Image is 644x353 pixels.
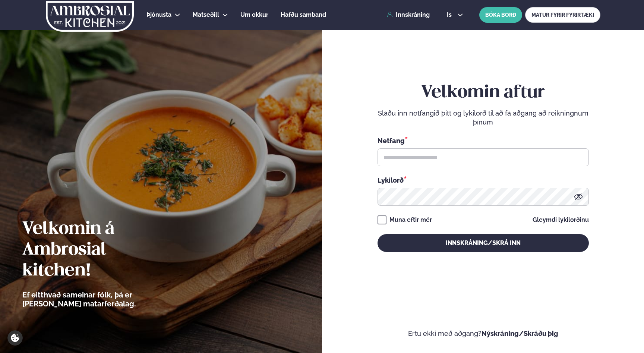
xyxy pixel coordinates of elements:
p: Sláðu inn netfangið þitt og lykilorð til að fá aðgang að reikningnum þínum [378,109,589,127]
span: Matseðill [193,11,219,18]
a: Nýskráning/Skráðu þig [482,330,558,337]
a: Cookie settings [7,330,23,346]
button: is [441,12,469,18]
p: Ef eitthvað sameinar fólk, þá er [PERSON_NAME] matarferðalag. [22,290,177,308]
span: Um okkur [240,11,268,18]
h2: Velkomin á Ambrosial kitchen! [22,219,177,281]
a: MATUR FYRIR FYRIRTÆKI [525,7,600,23]
a: Hafðu samband [281,10,326,19]
div: Netfang [378,136,589,145]
span: Þjónusta [146,11,171,18]
span: is [447,12,454,18]
p: Ertu ekki með aðgang? [344,329,622,338]
a: Matseðill [193,10,219,19]
div: Lykilorð [378,175,589,185]
a: Gleymdi lykilorðinu [533,217,589,223]
img: logo [45,1,135,32]
a: Um okkur [240,10,268,19]
a: Innskráning [387,12,430,18]
span: Hafðu samband [281,11,326,18]
button: BÓKA BORÐ [479,7,522,23]
h2: Velkomin aftur [378,82,589,103]
a: Þjónusta [146,10,171,19]
button: Innskráning/Skrá inn [378,234,589,252]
